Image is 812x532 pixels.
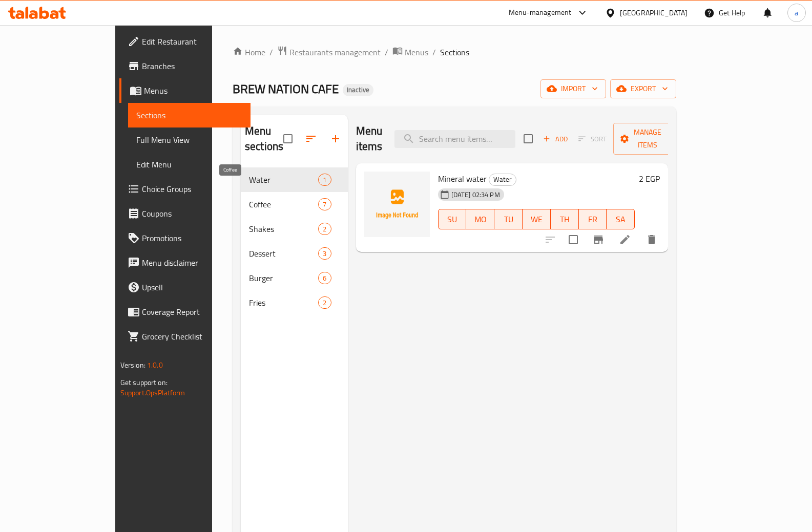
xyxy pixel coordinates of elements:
a: Full Menu View [128,127,251,152]
span: Coverage Report [142,306,243,318]
button: TH [551,209,579,229]
a: Sections [128,103,251,127]
div: Burger6 [241,266,348,290]
span: BREW NATION CAFE [233,77,339,100]
div: Dessert3 [241,241,348,266]
span: SU [443,212,463,227]
button: Branch-specific-item [586,227,611,252]
span: Sections [440,46,469,58]
span: 1 [319,175,330,185]
nav: breadcrumb [233,46,676,59]
span: 6 [319,273,330,283]
span: Get support on: [120,376,168,389]
span: Menu disclaimer [142,257,243,269]
a: Grocery Checklist [119,324,251,349]
span: Inactive [343,86,373,94]
button: import [540,79,606,98]
input: search [394,130,515,148]
div: Fries2 [241,290,348,315]
span: 1.0.0 [147,358,163,372]
span: TH [555,212,575,227]
span: Full Menu View [136,134,243,146]
span: Water [249,174,318,186]
span: Mineral water [438,171,487,186]
div: items [318,272,331,284]
span: Menus [405,46,428,58]
span: FR [583,212,603,227]
span: 7 [319,200,330,209]
li: / [385,46,388,58]
div: Burger [249,272,318,284]
img: Mineral water [364,172,430,237]
span: import [549,82,598,95]
nav: Menu sections [241,163,348,319]
span: Water [489,174,516,185]
span: Coupons [142,207,243,220]
a: Menu disclaimer [119,250,251,275]
span: Choice Groups [142,183,243,195]
button: Add section [323,126,348,151]
div: Water [489,174,516,186]
button: FR [579,209,607,229]
span: export [618,82,668,95]
div: items [318,198,331,210]
a: Promotions [119,226,251,250]
span: Select section first [572,131,613,147]
span: Coffee [249,198,318,210]
span: Add item [539,131,572,147]
h2: Menu sections [245,123,283,154]
span: Select to update [563,229,584,250]
span: WE [527,212,547,227]
a: Support.OpsPlatform [120,386,185,399]
button: MO [466,209,494,229]
a: Menus [119,78,251,103]
span: Dessert [249,247,318,260]
li: / [269,46,273,58]
span: 2 [319,298,330,308]
div: Fries [249,296,318,309]
a: Restaurants management [277,46,381,59]
button: WE [523,209,551,229]
a: Branches [119,54,251,78]
div: Menu-management [509,7,572,19]
span: Version: [120,358,145,372]
span: Add [542,133,569,145]
div: Inactive [343,84,373,96]
a: Coupons [119,201,251,226]
span: 3 [319,249,330,259]
a: Edit Restaurant [119,29,251,54]
span: MO [470,212,490,227]
span: Select all sections [277,128,299,150]
span: Promotions [142,232,243,244]
div: items [318,247,331,260]
span: Restaurants management [289,46,381,58]
button: Manage items [613,123,682,155]
div: items [318,174,331,186]
div: Water1 [241,167,348,192]
span: Sections [136,109,243,121]
span: Manage items [621,126,674,152]
span: TU [498,212,518,227]
span: Edit Menu [136,158,243,171]
span: SA [611,212,631,227]
a: Edit menu item [619,233,631,246]
button: Add [539,131,572,147]
div: items [318,223,331,235]
span: Shakes [249,223,318,235]
button: SU [438,209,467,229]
h2: Menu items [356,123,383,154]
a: Coverage Report [119,300,251,324]
span: Upsell [142,281,243,293]
span: a [795,7,798,18]
a: Edit Menu [128,152,251,177]
button: export [610,79,676,98]
span: Menus [144,84,243,97]
button: TU [494,209,523,229]
div: Coffee7 [241,192,348,217]
a: Choice Groups [119,177,251,201]
span: Branches [142,60,243,72]
span: [DATE] 02:34 PM [447,190,504,200]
